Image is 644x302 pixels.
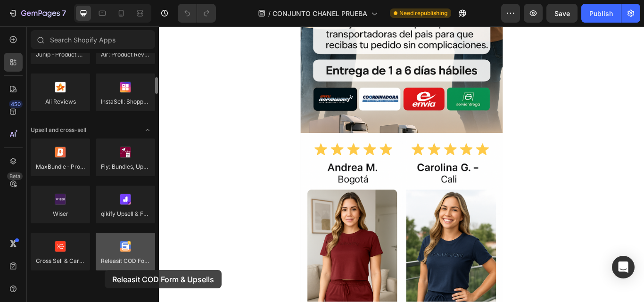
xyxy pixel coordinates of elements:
[581,4,621,23] button: Publish
[589,8,613,18] div: Publish
[159,26,644,302] iframe: Design area
[7,172,23,180] div: Beta
[4,4,70,23] button: 7
[612,256,635,278] div: Open Intercom Messenger
[178,4,216,23] div: Undo/Redo
[268,8,271,18] span: /
[399,9,447,17] span: Need republishing
[9,100,23,108] div: 450
[546,4,578,23] button: Save
[31,30,155,49] input: Search Shopify Apps
[31,126,86,134] span: Upsell and cross-sell
[272,8,367,18] span: CONJUNTO CHANEL PRUEBA
[554,9,570,17] span: Save
[140,122,155,138] span: Toggle open
[62,8,66,19] p: 7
